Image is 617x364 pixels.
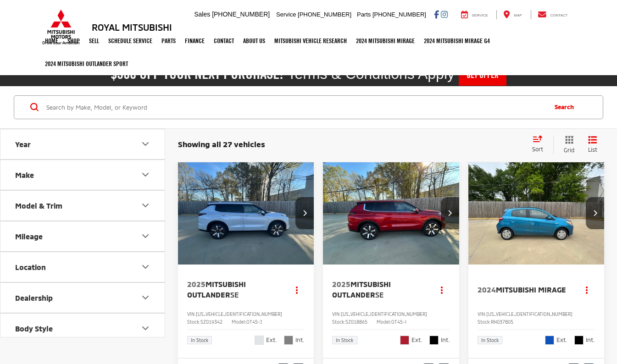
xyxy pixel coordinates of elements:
[187,280,246,298] span: Mitsubishi Outlander
[454,10,495,19] a: Service
[296,286,298,293] span: dropdown dots
[140,231,151,242] div: Mileage
[0,252,166,282] button: LocationLocation
[140,200,151,211] div: Model & Trim
[63,29,84,52] a: Shop
[434,11,439,18] a: Facebook: Click to visit our Facebook page
[468,162,605,265] a: 2024 Mitsubishi Mirage2024 Mitsubishi Mirage2024 Mitsubishi Mirage2024 Mitsubishi Mirage
[332,319,345,325] span: Stock:
[496,285,566,294] span: Mitsubishi Mirage
[478,319,491,325] span: Stock:
[579,281,595,298] button: Actions
[111,67,283,80] h2: $500 off your next purchase!
[481,338,499,342] span: In Stock
[140,292,151,303] div: Dealership
[556,336,567,344] span: Ext.
[212,11,270,18] span: [PHONE_NUMBER]
[15,263,46,271] div: Location
[92,22,172,32] h3: Royal Mitsubishi
[180,29,209,52] a: Finance
[441,286,443,293] span: dropdown dots
[514,13,522,17] span: Map
[140,138,151,149] div: Year
[441,336,450,344] span: Int.
[553,135,581,154] button: Grid View
[586,336,595,344] span: Int.
[0,191,166,221] button: Model & TrimModel & Trim
[40,29,63,52] a: Home
[230,290,239,299] span: SE
[377,319,391,325] span: Model:
[375,290,384,299] span: SE
[40,9,82,45] img: Mitsubishi
[478,285,496,294] span: 2024
[157,29,180,52] a: Parts: Opens in a new tab
[187,280,206,288] span: 2025
[478,285,570,295] a: 2024Mitsubishi Mirage
[15,201,62,210] div: Model & Trim
[194,11,210,18] span: Sales
[191,338,208,342] span: In Stock
[400,336,409,345] span: Red Diamond
[40,52,133,75] a: 2024 Mitsubishi Outlander SPORT
[178,162,315,265] div: 2025 Mitsubishi Outlander SE 0
[351,29,419,52] a: 2024 Mitsubishi Mirage
[255,336,264,345] span: White Diamond
[545,96,587,119] button: Search
[322,162,460,265] img: 2025 Mitsubishi Outlander SE
[196,311,282,317] span: [US_VEHICLE_IDENTIFICATION_NUMBER]
[84,29,104,52] a: Sell
[468,162,605,265] img: 2024 Mitsubishi Mirage
[491,319,513,325] span: RH037805
[341,311,427,317] span: [US_VEHICLE_IDENTIFICATION_NUMBER]
[104,29,157,52] a: Schedule Service: Opens in a new tab
[441,197,459,229] button: Next image
[468,162,605,265] div: 2024 Mitsubishi Mirage Base 0
[372,11,426,18] span: [PHONE_NUMBER]
[0,314,166,343] button: Body StyleBody Style
[588,146,597,154] span: List
[586,286,588,293] span: dropdown dots
[298,11,351,18] span: [PHONE_NUMBER]
[336,338,353,342] span: In Stock
[140,261,151,272] div: Location
[15,232,43,241] div: Mileage
[295,336,305,344] span: Int.
[295,197,314,229] button: Next image
[140,323,151,334] div: Body Style
[0,221,166,251] button: MileageMileage
[419,29,495,52] a: 2024 Mitsubishi Mirage G4
[478,311,486,317] span: VIN:
[15,171,34,179] div: Make
[332,279,424,300] a: 2025Mitsubishi OutlanderSE
[15,324,53,333] div: Body Style
[586,197,604,229] button: Next image
[200,319,222,325] span: SZ019342
[345,319,367,325] span: SZ018865
[187,319,200,325] span: Stock:
[178,162,315,265] img: 2025 Mitsubishi Outlander SE
[550,13,567,17] span: Contact
[276,11,296,18] span: Service
[0,160,166,190] button: MakeMake
[322,162,460,265] div: 2025 Mitsubishi Outlander SE 0
[434,281,450,298] button: Actions
[187,311,196,317] span: VIN:
[545,336,554,345] span: Sapphire Blue Metallic
[45,96,545,118] input: Search by Make, Model, or Keyword
[532,146,543,152] span: Sort
[429,336,439,345] span: Black
[496,10,528,19] a: Map
[581,135,604,154] button: List View
[284,336,293,345] span: Light Gray
[391,319,406,325] span: OT45-I
[528,135,553,154] button: Select sort value
[531,10,575,19] a: Contact
[472,13,488,17] span: Service
[209,29,239,52] a: Contact
[270,29,351,52] a: Mitsubishi Vehicle Research
[266,336,277,344] span: Ext.
[15,293,53,302] div: Dealership
[332,280,391,298] span: Mitsubishi Outlander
